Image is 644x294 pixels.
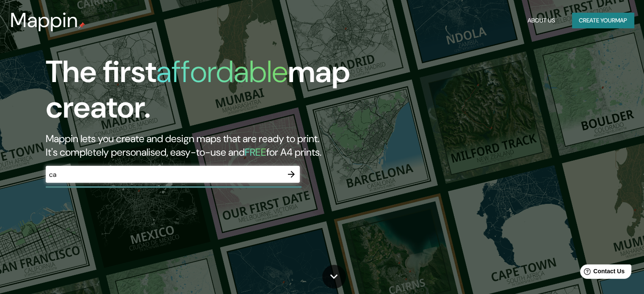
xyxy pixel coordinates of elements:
img: mappin-pin [78,22,85,29]
input: Choose your favourite place [46,170,283,179]
button: Create yourmap [572,13,634,28]
h2: Mappin lets you create and design maps that are ready to print. It's completely personalised, eas... [46,132,368,159]
h3: Mappin [10,8,78,32]
h1: affordable [156,52,288,91]
iframe: Help widget launcher [569,261,635,285]
h5: FREE [245,146,266,159]
h1: The first map creator. [46,54,368,132]
button: About Us [524,13,558,28]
